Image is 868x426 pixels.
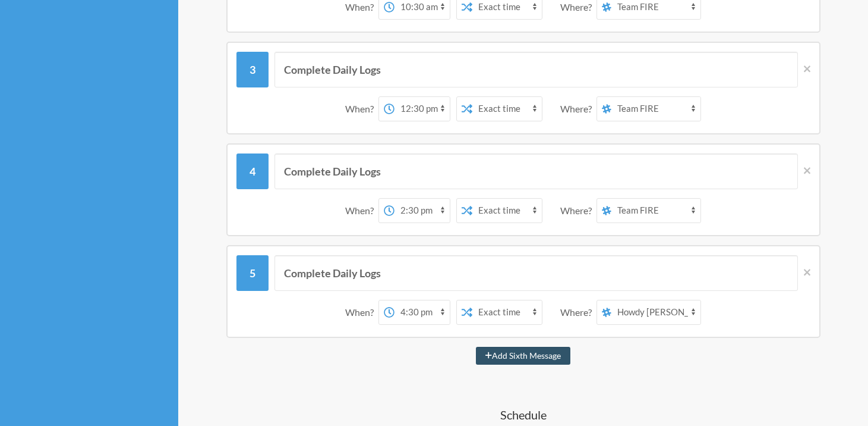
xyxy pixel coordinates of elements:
input: Message [274,52,798,87]
h4: Schedule [202,406,844,423]
div: When? [345,198,378,223]
div: Where? [560,198,596,223]
div: When? [345,300,378,325]
button: Add Sixth Message [476,347,570,365]
div: When? [345,96,378,121]
div: Where? [560,96,596,121]
input: Message [274,255,798,291]
input: Message [274,154,798,189]
div: Where? [560,300,596,325]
